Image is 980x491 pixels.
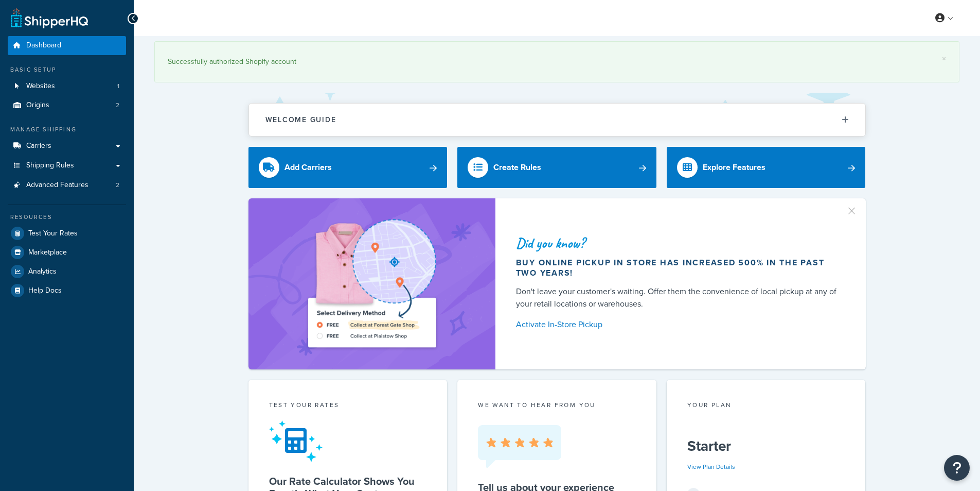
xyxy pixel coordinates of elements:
[944,455,970,481] button: Open Resource Center
[8,137,126,156] a: Carriers
[8,36,126,55] a: Dashboard
[8,77,126,96] a: Websites1
[516,317,841,332] a: Activate In-Store Pickup
[117,82,119,91] span: 1
[26,82,55,91] span: Websites
[28,248,67,257] span: Marketplace
[493,160,541,175] div: Create Rules
[942,55,946,63] a: ×
[8,65,126,74] div: Basic Setup
[687,462,735,471] a: View Plan Details
[26,181,88,190] span: Advanced Features
[279,214,465,354] img: ad-shirt-map-b0359fc47e01cab431d101c4b569394f6a03f54285957d908178d52f29eb9668.png
[8,176,126,195] a: Advanced Features2
[265,116,336,124] h2: Welcome Guide
[8,156,126,175] a: Shipping Rules
[249,104,865,136] button: Welcome Guide
[26,161,74,170] span: Shipping Rules
[8,262,126,281] a: Analytics
[8,125,126,134] div: Manage Shipping
[248,147,448,188] a: Add Carriers
[26,41,61,50] span: Dashboard
[28,229,78,238] span: Test Your Rates
[26,101,49,110] span: Origins
[667,147,866,188] a: Explore Features
[8,96,126,115] a: Origins2
[168,55,946,69] div: Successfully authorized Shopify account
[8,224,126,243] a: Test Your Rates
[28,286,62,295] span: Help Docs
[8,213,126,222] div: Resources
[457,147,656,188] a: Create Rules
[478,400,636,410] p: we want to hear from you
[687,400,845,412] div: Your Plan
[116,181,119,190] span: 2
[516,258,841,278] div: Buy online pickup in store has increased 500% in the past two years!
[116,101,119,110] span: 2
[8,281,126,300] a: Help Docs
[8,176,126,195] li: Advanced Features
[8,96,126,115] li: Origins
[516,285,841,310] div: Don't leave your customer's waiting. Offer them the convenience of local pickup at any of your re...
[26,142,51,150] span: Carriers
[8,77,126,96] li: Websites
[8,243,126,262] a: Marketplace
[516,236,841,250] div: Did you know?
[703,160,765,175] div: Explore Features
[284,160,332,175] div: Add Carriers
[269,400,427,412] div: Test your rates
[687,438,845,454] h5: Starter
[28,267,57,276] span: Analytics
